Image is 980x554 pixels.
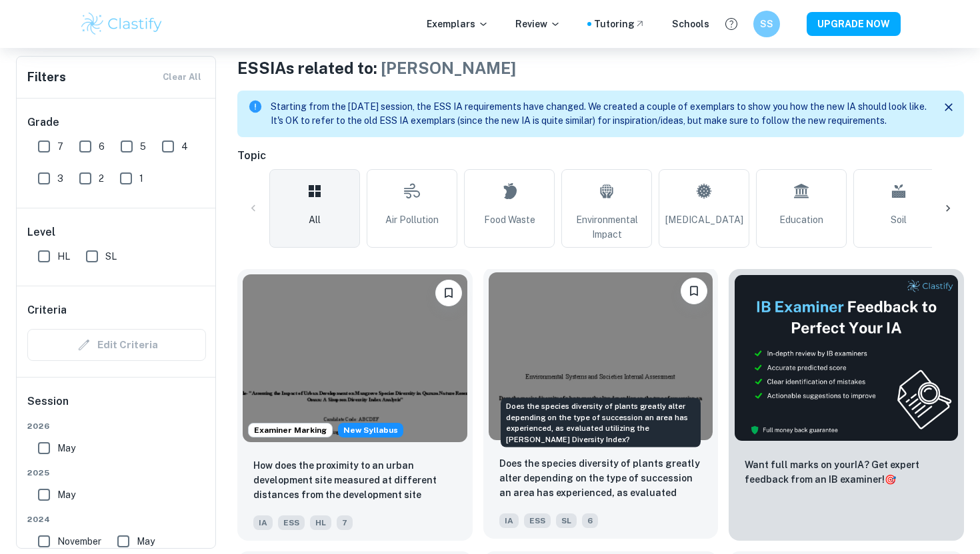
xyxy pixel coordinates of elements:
span: ESS [524,513,551,528]
h6: Level [27,224,206,240]
button: SS [753,11,780,37]
span: May [57,441,75,455]
h6: Session [27,394,206,420]
span: Examiner Marking [249,424,332,436]
a: Schools [672,17,709,31]
p: Exemplars [427,17,489,31]
span: 7 [337,515,353,530]
span: New Syllabus [338,423,403,437]
span: IA [499,513,519,528]
p: Starting from the [DATE] session, the ESS IA requirements have changed. We created a couple of ex... [271,100,928,128]
span: HL [310,515,331,530]
span: Environmental Impact [567,212,646,242]
a: Examiner MarkingStarting from the May 2026 session, the ESS IA requirements have changed. We crea... [237,269,473,541]
span: 2025 [27,467,206,479]
span: All [309,212,321,227]
span: 6 [582,513,598,528]
img: ESS IA example thumbnail: How does the proximity to an urban devel [243,274,467,442]
span: [MEDICAL_DATA] [665,212,743,227]
p: Does the species diversity of plants greatly alter depending on the type of succession an area ha... [499,456,703,501]
span: 3 [57,171,63,186]
p: Want full marks on your IA ? Get expert feedback from an IB examiner! [745,457,948,487]
span: 6 [99,139,105,154]
a: BookmarkDoes the species diversity of plants greatly alter depending on the type of succession an... [483,269,719,541]
span: HL [57,249,70,264]
h6: Topic [237,148,964,164]
p: Review [515,17,561,31]
span: SL [556,513,577,528]
span: [PERSON_NAME] [381,59,516,77]
div: Starting from the May 2026 session, the ESS IA requirements have changed. We created this exempla... [338,423,403,437]
span: Air Pollution [385,212,439,227]
span: 7 [57,139,63,154]
span: 2 [99,171,104,186]
button: Help and Feedback [720,13,743,35]
span: Food Waste [484,212,535,227]
span: ESS [278,515,305,530]
span: 1 [139,171,143,186]
div: Does the species diversity of plants greatly alter depending on the type of succession an area ha... [501,398,701,447]
h1: ESS IAs related to: [237,56,964,80]
button: Close [939,97,959,117]
a: Tutoring [594,17,645,31]
span: Soil [891,212,907,227]
span: IA [253,515,273,530]
span: May [57,487,75,502]
span: SL [105,249,117,264]
h6: SS [759,17,775,31]
span: November [57,534,101,549]
img: Clastify logo [79,11,164,37]
button: UPGRADE NOW [807,12,901,36]
span: Education [779,212,823,227]
span: 2024 [27,513,206,525]
h6: Filters [27,68,66,87]
span: 5 [140,139,146,154]
img: ESS IA example thumbnail: Does the species diversity of plants gre [489,272,713,440]
img: Thumbnail [734,274,959,441]
span: 4 [181,139,188,154]
span: May [137,534,155,549]
button: Bookmark [681,278,707,304]
h6: Grade [27,115,206,131]
span: 2026 [27,420,206,432]
a: ThumbnailWant full marks on yourIA? Get expert feedback from an IB examiner! [729,269,964,541]
h6: Criteria [27,302,67,318]
span: 🎯 [885,474,896,485]
p: How does the proximity to an urban development site measured at different distances from the deve... [253,458,457,503]
button: Bookmark [435,280,462,306]
div: Criteria filters are unavailable when searching by topic [27,329,206,361]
